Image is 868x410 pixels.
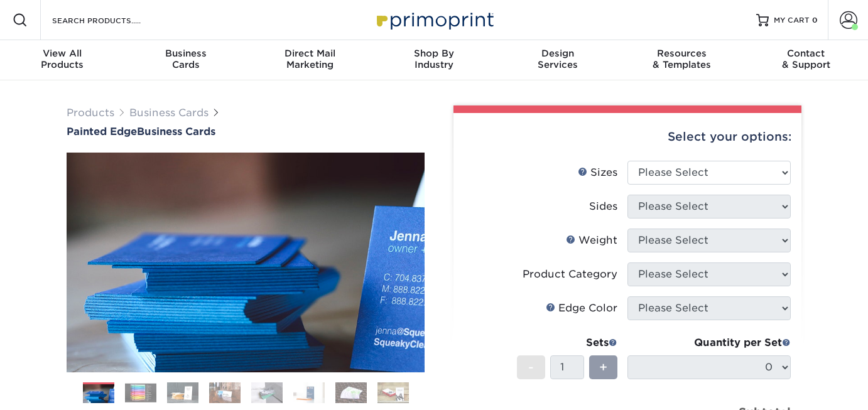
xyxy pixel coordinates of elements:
[464,113,791,161] div: Select your options:
[627,335,791,350] div: Quantity per Set
[744,48,868,59] span: Contact
[129,107,209,119] a: Business Cards
[517,335,617,350] div: Sets
[372,48,496,70] div: Industry
[812,16,818,24] span: 0
[124,48,247,70] div: Cards
[599,358,607,377] span: +
[67,126,425,138] a: Painted EdgeBusiness Cards
[496,48,620,70] div: Services
[124,40,247,80] a: BusinessCards
[372,48,496,59] span: Shop By
[620,48,744,70] div: & Templates
[774,15,810,26] span: MY CART
[251,382,283,404] img: Business Cards 05
[496,48,620,59] span: Design
[578,165,617,180] div: Sizes
[546,301,617,316] div: Edge Color
[51,13,173,28] input: SEARCH PRODUCTS.....
[620,48,744,59] span: Resources
[377,382,409,404] img: Business Cards 08
[620,40,744,80] a: Resources& Templates
[67,107,114,119] a: Products
[248,48,372,70] div: Marketing
[209,382,241,404] img: Business Cards 04
[523,267,617,282] div: Product Category
[167,382,198,404] img: Business Cards 03
[372,40,496,80] a: Shop ByIndustry
[371,6,497,33] img: Primoprint
[124,48,247,59] span: Business
[589,199,617,214] div: Sides
[496,40,620,80] a: DesignServices
[528,358,534,377] span: -
[248,48,372,59] span: Direct Mail
[67,126,137,138] span: Painted Edge
[335,382,367,404] img: Business Cards 07
[83,378,114,409] img: Business Cards 01
[248,40,372,80] a: Direct MailMarketing
[744,40,868,80] a: Contact& Support
[293,382,325,404] img: Business Cards 06
[566,233,617,248] div: Weight
[125,383,156,402] img: Business Cards 02
[744,48,868,70] div: & Support
[67,126,425,138] h1: Business Cards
